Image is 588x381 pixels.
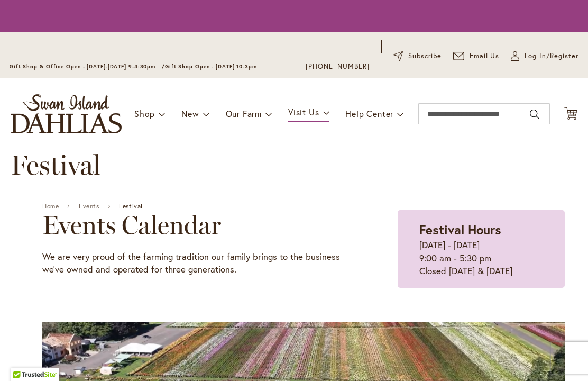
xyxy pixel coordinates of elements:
a: Home [42,203,59,210]
span: Festival [11,148,101,182]
span: Subscribe [408,51,442,61]
span: Visit Us [288,106,319,117]
span: Gift Shop & Office Open - [DATE]-[DATE] 9-4:30pm / [10,63,165,70]
span: New [181,108,199,119]
span: Log In/Register [525,51,578,61]
a: store logo [11,94,122,133]
strong: Festival Hours [419,221,501,238]
a: Email Us [453,51,500,61]
span: Our Farm [226,108,262,119]
a: Events [79,203,99,210]
span: Festival [119,203,143,210]
a: Subscribe [393,51,442,61]
a: Log In/Register [511,51,578,61]
span: Gift Shop Open - [DATE] 10-3pm [165,63,257,70]
iframe: Launch Accessibility Center [8,343,38,373]
span: Email Us [470,51,500,61]
p: [DATE] - [DATE] 9:00 am - 5:30 pm Closed [DATE] & [DATE] [419,239,543,277]
span: Shop [134,108,155,119]
h2: Events Calendar [42,210,345,240]
p: We are very proud of the farming tradition our family brings to the business we've owned and oper... [42,250,345,276]
a: [PHONE_NUMBER] [306,61,370,72]
button: Search [530,106,539,123]
span: Help Center [345,108,393,119]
